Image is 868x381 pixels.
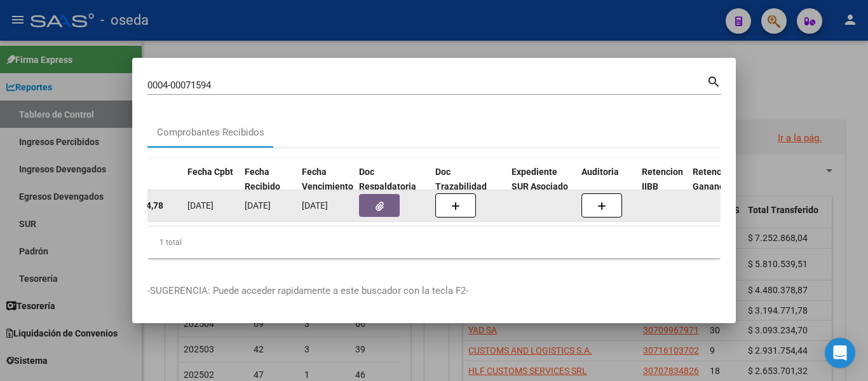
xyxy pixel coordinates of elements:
[512,167,568,191] span: Expediente SUR Asociado
[581,167,619,177] span: Auditoria
[435,167,487,191] span: Doc Trazabilidad
[297,158,354,214] datatable-header-cell: Fecha Vencimiento
[302,200,328,211] span: [DATE]
[147,284,721,298] p: -SUGERENCIA: Puede acceder rapidamente a este buscador con la tecla F2-
[182,158,240,214] datatable-header-cell: Fecha Cpbt
[576,158,637,214] datatable-header-cell: Auditoria
[240,158,297,214] datatable-header-cell: Fecha Recibido
[506,158,576,214] datatable-header-cell: Expediente SUR Asociado
[302,167,353,191] span: Fecha Vencimiento
[147,226,721,258] div: 1 total
[187,200,214,211] span: [DATE]
[354,158,430,214] datatable-header-cell: Doc Respaldatoria
[157,125,264,140] div: Comprobantes Recibidos
[693,167,736,191] span: Retención Ganancias
[707,73,721,88] mat-icon: search
[187,167,233,177] span: Fecha Cpbt
[359,167,416,191] span: Doc Respaldatoria
[825,338,855,368] div: Open Intercom Messenger
[637,158,688,214] datatable-header-cell: Retencion IIBB
[688,158,738,214] datatable-header-cell: Retención Ganancias
[245,200,271,211] span: [DATE]
[642,167,683,191] span: Retencion IIBB
[245,167,280,191] span: Fecha Recibido
[430,158,506,214] datatable-header-cell: Doc Trazabilidad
